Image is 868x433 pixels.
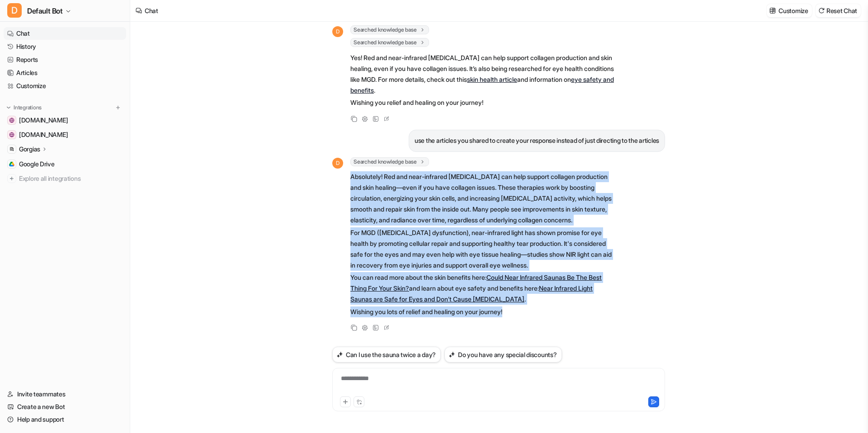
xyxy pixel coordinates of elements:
[7,174,16,183] img: explore all integrations
[9,146,14,152] img: Gorgias
[4,53,126,66] a: Reports
[5,104,12,111] img: expand menu
[19,160,55,169] span: Google Drive
[350,38,429,47] span: Searched knowledge base
[444,347,561,362] button: Do you have any special discounts?
[9,118,14,123] img: help.sauna.space
[332,347,441,362] button: Can I use the sauna twice a day?
[350,306,615,317] p: Wishing you lots of relief and healing on your journey!
[332,26,343,37] span: D
[467,75,517,83] a: skin health article
[4,158,126,170] a: Google DriveGoogle Drive
[767,4,811,17] button: Customize
[4,80,126,92] a: Customize
[9,132,14,137] img: sauna.space
[4,400,126,413] a: Create a new Bot
[778,6,808,15] p: Customize
[4,128,126,141] a: sauna.space[DOMAIN_NAME]
[4,114,126,127] a: help.sauna.space[DOMAIN_NAME]
[350,52,615,96] p: Yes! Red and near-infrared [MEDICAL_DATA] can help support collagen production and skin healing, ...
[4,103,44,112] button: Integrations
[19,145,40,154] p: Gorgias
[4,66,126,79] a: Articles
[145,6,158,15] div: Chat
[4,172,126,185] a: Explore all integrations
[350,171,615,226] p: Absolutely! Red and near-infrared [MEDICAL_DATA] can help support collagen production and skin he...
[27,5,63,17] span: Default Bot
[332,158,343,169] span: D
[818,7,825,14] img: reset
[9,161,14,167] img: Google Drive
[350,25,429,34] span: Searched knowledge base
[350,157,429,166] span: Searched knowledge base
[19,171,123,186] span: Explore all integrations
[4,413,126,426] a: Help and support
[769,7,776,14] img: customize
[350,97,615,108] p: Wishing you relief and healing on your journey!
[115,104,121,111] img: menu_add.svg
[350,227,615,271] p: For MGD ([MEDICAL_DATA] dysfunction), near-infrared light has shown promise for eye health by pro...
[4,27,126,40] a: Chat
[350,272,615,305] p: You can read more about the skin benefits here: and learn about eye safety and benefits here: .
[14,104,42,111] p: Integrations
[415,135,659,146] p: use the articles you shared to create your response instead of just directing to the articles
[7,3,22,18] span: D
[350,75,614,94] a: eye safety and benefits
[816,4,861,17] button: Reset Chat
[19,130,68,139] span: [DOMAIN_NAME]
[4,388,126,400] a: Invite teammates
[4,40,126,53] a: History
[19,116,68,125] span: [DOMAIN_NAME]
